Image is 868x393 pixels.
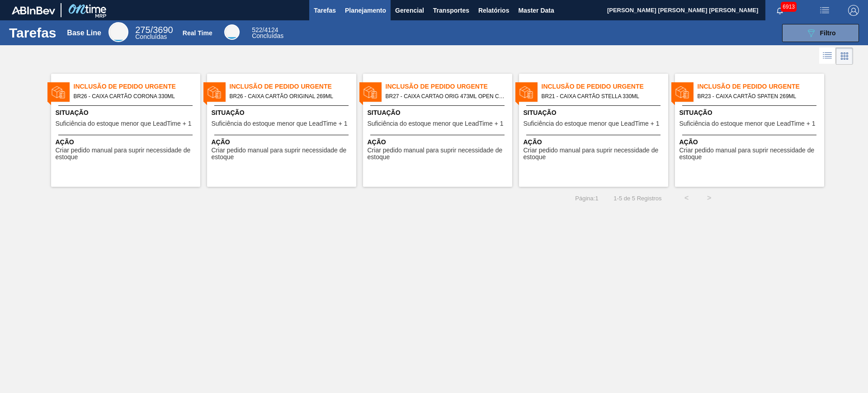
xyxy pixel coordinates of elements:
[679,120,816,127] span: Suficiência do estoque menor que LeadTime + 1
[433,5,469,16] span: Transportes
[575,195,598,202] span: Página : 1
[542,91,661,101] span: BR21 - CAIXA CARTÃO STELLA 330ML
[56,147,198,161] span: Criar pedido manual para suprir necessidade de estoque
[212,137,354,147] span: Ação
[820,29,836,37] span: Filtro
[675,85,689,99] img: status
[135,26,173,40] div: Base Line
[56,120,192,127] span: Suficiência do estoque menor que LeadTime + 1
[542,82,668,91] span: Inclusão de Pedido Urgente
[395,5,424,16] span: Gerencial
[9,28,57,38] h1: Tarefas
[56,137,198,147] span: Ação
[252,32,283,39] span: Concluídas
[675,187,698,209] button: <
[368,120,504,127] span: Suficiência do estoque menor que LeadTime + 1
[56,108,198,118] span: Situação
[212,120,348,127] span: Suficiência do estoque menor que LeadTime + 1
[386,91,505,101] span: BR27 - CAIXA CARTAO ORIG 473ML OPEN CORNER
[252,26,262,33] span: 522
[519,85,533,99] img: status
[314,5,336,16] span: Tarefas
[135,33,167,40] span: Concluídas
[819,5,830,16] img: userActions
[230,82,356,91] span: Inclusão de Pedido Urgente
[52,85,65,99] img: status
[252,27,283,39] div: Real Time
[345,5,386,16] span: Planejamento
[819,47,836,65] div: Visão em Lista
[765,4,794,17] button: Notificações
[679,108,822,118] span: Situação
[679,137,822,147] span: Ação
[183,29,212,37] div: Real Time
[836,47,853,65] div: Visão em Cards
[12,6,55,14] img: TNhmsLtSVTkK8tSr43FrP2fwEKptu5GPRR3wAAAABJRU5ErkJggg==
[212,147,354,161] span: Criar pedido manual para suprir necessidade de estoque
[612,195,662,202] span: 1 - 5 de 5 Registros
[135,25,150,35] span: 275
[478,5,509,16] span: Relatórios
[74,82,200,91] span: Inclusão de Pedido Urgente
[518,5,554,16] span: Master Data
[224,24,240,40] div: Real Time
[679,147,822,161] span: Criar pedido manual para suprir necessidade de estoque
[386,82,512,91] span: Inclusão de Pedido Urgente
[368,137,510,147] span: Ação
[208,85,221,99] img: status
[252,26,278,33] span: / 4124
[698,82,824,91] span: Inclusão de Pedido Urgente
[67,29,101,37] div: Base Line
[363,85,377,99] img: status
[781,2,797,12] span: 6913
[524,120,660,127] span: Suficiência do estoque menor que LeadTime + 1
[230,91,349,101] span: BR26 - CAIXA CARTÃO ORIGINAL 269ML
[135,25,173,35] span: / 3690
[698,91,817,101] span: BR23 - CAIXA CARTÃO SPATEN 269ML
[698,187,721,209] button: >
[108,22,128,42] div: Base Line
[524,147,666,161] span: Criar pedido manual para suprir necessidade de estoque
[74,91,193,101] span: BR26 - CAIXA CARTÃO CORONA 330ML
[368,147,510,161] span: Criar pedido manual para suprir necessidade de estoque
[368,108,510,118] span: Situação
[524,108,666,118] span: Situação
[782,24,859,42] button: Filtro
[848,5,859,16] img: Logout
[524,137,666,147] span: Ação
[212,108,354,118] span: Situação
